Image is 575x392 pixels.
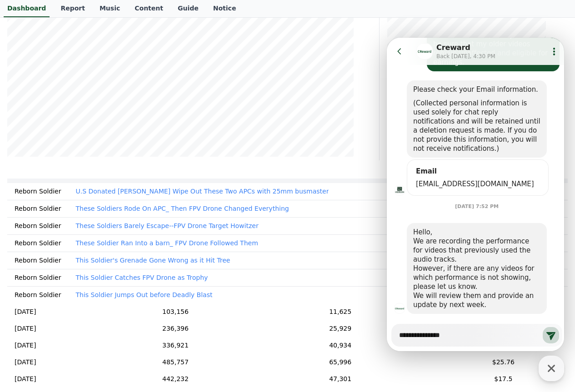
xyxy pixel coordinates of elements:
td: Reborn Soldier [7,183,68,200]
td: 40,934 [242,337,439,354]
td: 6 [365,217,435,234]
p: [DATE] [15,324,36,333]
button: This Soldier Jumps Out before Deadly Blast [75,290,212,299]
p: [DATE] [15,307,36,317]
p: [DATE] [15,374,36,384]
td: 46,927 [365,183,435,200]
p: [DATE] [15,341,36,350]
td: Reborn Soldier [7,286,68,303]
td: 1 [365,286,435,303]
td: $25.76 [439,354,568,371]
td: 1 [365,269,435,286]
td: Reborn Soldier [7,269,68,286]
td: 442,232 [109,371,242,387]
td: Reborn Soldier [7,217,68,234]
button: These Soldier Ran Into a barn_ FPV Drone Followed Them [75,238,258,248]
td: 336,921 [109,337,242,354]
td: 17 [365,200,435,217]
td: $17.5 [439,371,568,387]
td: 103,156 [109,303,242,320]
td: Reborn Soldier [7,200,68,217]
td: 2 [365,252,435,269]
td: 65,996 [242,354,439,371]
button: These Soldiers Barely Escape--FPV Drone Target Howitzer [75,221,258,230]
td: 236,396 [109,320,242,337]
button: These Soldiers Rode On APC_ Then FPV Drone Changed Everything [75,204,289,213]
td: 485,757 [109,354,242,371]
td: Reborn Soldier [7,252,68,269]
button: This Soldier's Grenade Gone Wrong as it Hit Tree [75,256,230,265]
p: [DATE] [15,357,36,367]
td: Reborn Soldier [7,234,68,252]
button: This Soldier Catches FPV Drone as Trophy [75,273,208,282]
td: 3 [365,234,435,252]
td: 25,929 [242,320,439,337]
td: 47,301 [242,371,439,387]
iframe: Channel chat [387,38,564,351]
td: 11,625 [242,303,439,320]
button: U.S Donated [PERSON_NAME] Wipe Out These Two APCs with 25mm busmaster [75,187,329,196]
